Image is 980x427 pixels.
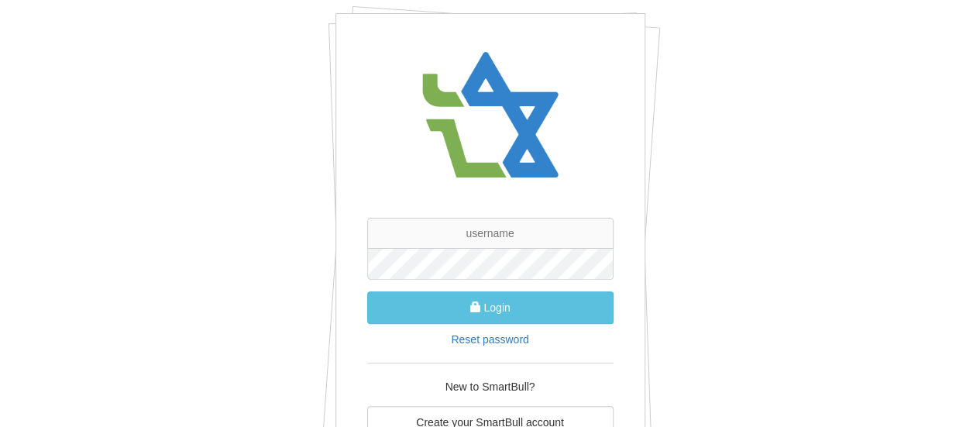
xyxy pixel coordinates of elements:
input: username [367,218,614,249]
span: New to SmartBull? [445,381,535,393]
button: Login [367,291,614,324]
img: avatar [413,37,568,195]
a: Reset password [451,333,528,346]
